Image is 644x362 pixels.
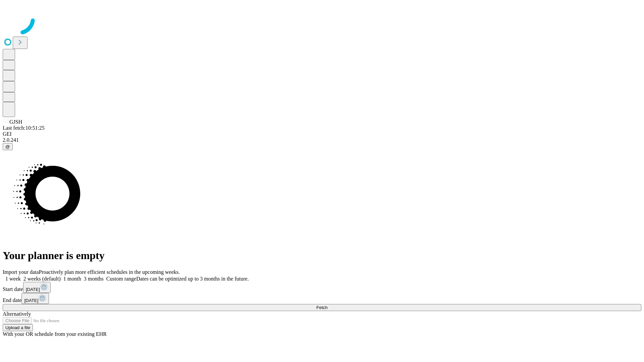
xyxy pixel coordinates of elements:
[3,249,641,262] h1: Your planner is empty
[9,119,22,125] span: GJSH
[23,282,51,293] button: [DATE]
[3,293,641,304] div: End date
[3,311,31,317] span: Alternatively
[3,269,39,275] span: Import your data
[5,144,10,149] span: @
[21,293,49,304] button: [DATE]
[3,331,107,337] span: With your OR schedule from your existing EHR
[63,276,81,282] span: 1 month
[3,137,641,143] div: 2.0.241
[136,276,249,282] span: Dates can be optimized up to 3 months in the future.
[3,304,641,311] button: Fetch
[3,125,45,131] span: Last fetch: 10:51:25
[24,298,38,303] span: [DATE]
[23,276,61,282] span: 2 weeks (default)
[26,287,40,292] span: [DATE]
[3,143,13,150] button: @
[39,269,180,275] span: Proactively plan more efficient schedules in the upcoming weeks.
[3,282,641,293] div: Start date
[5,276,21,282] span: 1 week
[84,276,104,282] span: 3 months
[316,305,327,310] span: Fetch
[3,131,641,137] div: GEI
[106,276,136,282] span: Custom range
[3,324,33,331] button: Upload a file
